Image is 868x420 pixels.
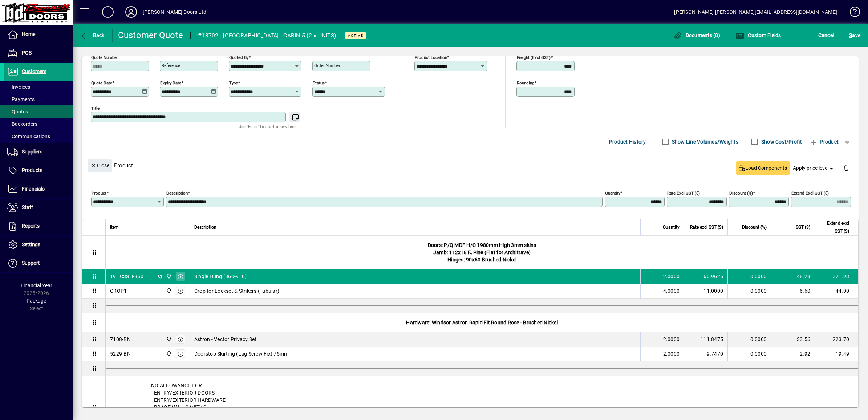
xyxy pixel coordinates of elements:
[22,68,46,74] span: Customers
[22,167,42,173] span: Products
[4,161,73,180] a: Products
[819,219,849,235] span: Extend excl GST ($)
[837,164,855,171] app-page-header-button: Delete
[7,96,35,102] span: Payments
[736,161,790,175] button: Load Components
[164,335,173,343] span: Bennett Doors Ltd
[110,287,127,295] div: CROP1
[727,284,771,299] td: 0.0000
[670,138,738,145] label: Show Line Volumes/Weights
[847,29,862,42] button: Save
[689,287,723,295] div: 11.0000
[110,350,131,357] div: 5229-BN
[609,136,646,148] span: Product History
[742,223,767,231] span: Discount (%)
[771,284,815,299] td: 6.60
[415,55,447,60] mat-label: Product location
[194,336,257,343] span: Astron - Vector Privacy Set
[673,32,720,38] span: Documents (0)
[739,164,787,172] span: Load Components
[815,332,858,347] td: 223.70
[809,136,839,148] span: Product
[27,298,46,304] span: Package
[106,236,858,269] div: Doors: P/Q MDF H/C 1980mm High 3mm skins Jamb: 112x18 FJPine (Flat for Architrave) Hinges: 90x60 ...
[791,190,829,195] mat-label: Extend excl GST ($)
[82,152,859,179] div: Product
[22,204,33,210] span: Staff
[348,33,363,38] span: Active
[727,332,771,347] td: 0.0000
[194,350,289,357] span: Doorstop Skirting (Lag Screw Fix) 75mm
[771,347,815,361] td: 2.92
[194,287,279,295] span: Crop for Lockset & Strikers (Tubular)
[4,130,73,143] a: Communications
[4,44,73,62] a: POS
[806,135,842,148] button: Product
[314,63,340,68] mat-label: Order number
[734,29,783,42] button: Custom Fields
[815,347,858,361] td: 19.49
[606,135,649,148] button: Product History
[88,159,112,172] button: Close
[663,350,680,357] span: 2.0000
[4,105,73,118] a: Quotes
[517,80,534,85] mat-label: Rounding
[194,273,247,280] span: Single Hung (860-910)
[727,269,771,284] td: 0.0000
[815,269,858,284] td: 321.93
[22,149,42,155] span: Suppliers
[816,29,836,42] button: Cancel
[7,133,50,139] span: Communications
[22,260,40,266] span: Support
[771,269,815,284] td: 48.29
[663,273,680,280] span: 2.0000
[80,32,105,38] span: Back
[844,1,859,25] a: Knowledge Base
[194,223,216,231] span: Description
[663,336,680,343] span: 2.0000
[166,190,188,195] mat-label: Description
[92,190,106,195] mat-label: Product
[7,84,30,90] span: Invoices
[4,217,73,235] a: Reports
[667,190,700,195] mat-label: Rate excl GST ($)
[22,186,45,192] span: Financials
[91,55,118,60] mat-label: Quote number
[91,105,100,111] mat-label: Title
[164,287,173,295] span: Bennett Doors Ltd
[7,121,37,127] span: Backorders
[663,287,680,295] span: 4.0000
[4,25,73,44] a: Home
[4,254,73,272] a: Support
[4,180,73,198] a: Financials
[4,93,73,105] a: Payments
[198,30,336,41] div: #13702 - [GEOGRAPHIC_DATA] - CABIN 5 (2 x UNITS)
[229,80,238,85] mat-label: Type
[119,5,143,19] button: Profile
[106,313,858,332] div: Hardware: Windsor Astron Rapid Fit Round Rose - Brushed Nickel
[689,273,723,280] div: 160.9625
[91,80,112,85] mat-label: Quote date
[837,159,855,177] button: Delete
[22,50,32,56] span: POS
[118,29,183,41] div: Customer Quote
[229,55,248,60] mat-label: Quoted by
[21,283,52,288] span: Financial Year
[671,29,722,42] button: Documents (0)
[4,143,73,161] a: Suppliers
[689,336,723,343] div: 111.8475
[771,332,815,347] td: 33.56
[689,350,723,357] div: 9.7470
[73,29,113,42] app-page-header-button: Back
[760,138,802,145] label: Show Cost/Profit
[160,80,181,85] mat-label: Expiry date
[86,162,114,168] app-page-header-button: Close
[790,161,838,175] button: Apply price level
[849,32,852,38] span: S
[849,29,860,41] span: ave
[22,241,40,247] span: Settings
[690,223,723,231] span: Rate excl GST ($)
[22,31,35,37] span: Home
[22,223,40,229] span: Reports
[313,80,325,85] mat-label: Status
